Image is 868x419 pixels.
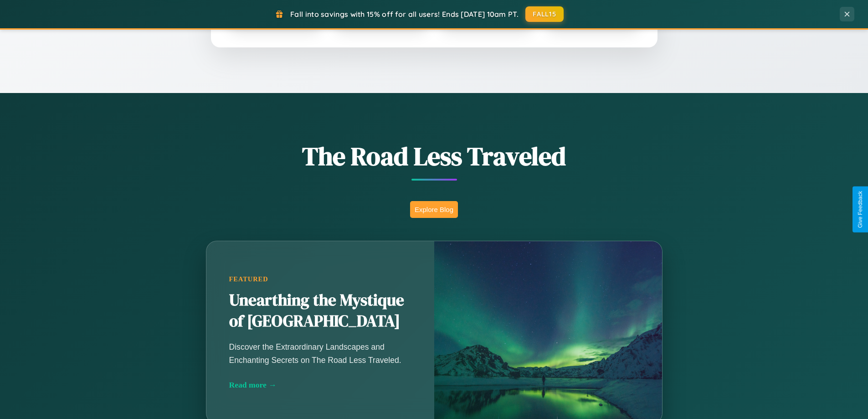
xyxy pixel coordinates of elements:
span: Fall into savings with 15% off for all users! Ends [DATE] 10am PT. [290,10,519,19]
div: Read more → [229,380,411,390]
button: Explore Blog [410,201,458,218]
div: Featured [229,275,411,283]
p: Discover the Extraordinary Landscapes and Enchanting Secrets on The Road Less Traveled. [229,341,411,366]
h2: Unearthing the Mystique of [GEOGRAPHIC_DATA] [229,290,411,332]
button: FALL15 [525,6,564,22]
div: Give Feedback [857,191,863,228]
h1: The Road Less Traveled [161,139,708,174]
